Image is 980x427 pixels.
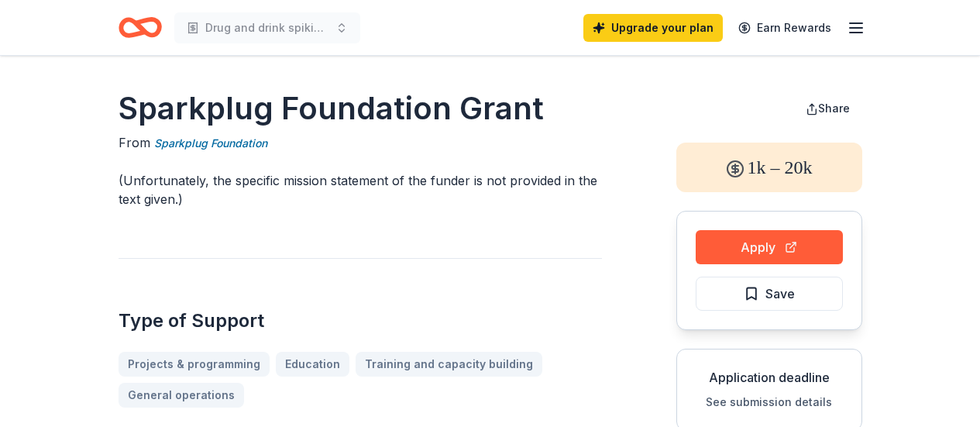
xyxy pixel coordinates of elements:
a: Upgrade your plan [583,14,723,42]
a: Sparkplug Foundation [154,134,267,153]
h2: Type of Support [119,308,602,333]
button: Save [696,277,843,311]
p: (Unfortunately, the specific mission statement of the funder is not provided in the text given.) [119,171,602,208]
button: Apply [696,230,843,264]
h1: Sparkplug Foundation Grant [119,87,602,130]
button: See submission details [706,393,832,412]
div: From [119,133,602,153]
a: Education [276,352,349,377]
div: Application deadline [689,368,849,387]
a: Projects & programming [119,352,270,377]
div: 1k – 20k [676,143,862,192]
a: Training and capacity building [356,352,542,377]
span: Save [765,284,795,304]
button: Drug and drink spiking education awareness [174,12,360,43]
button: Share [793,93,862,124]
a: Home [119,9,162,46]
span: Share [818,102,850,115]
span: Drug and drink spiking education awareness [205,19,329,37]
a: Earn Rewards [729,14,841,42]
a: General operations [119,383,244,408]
